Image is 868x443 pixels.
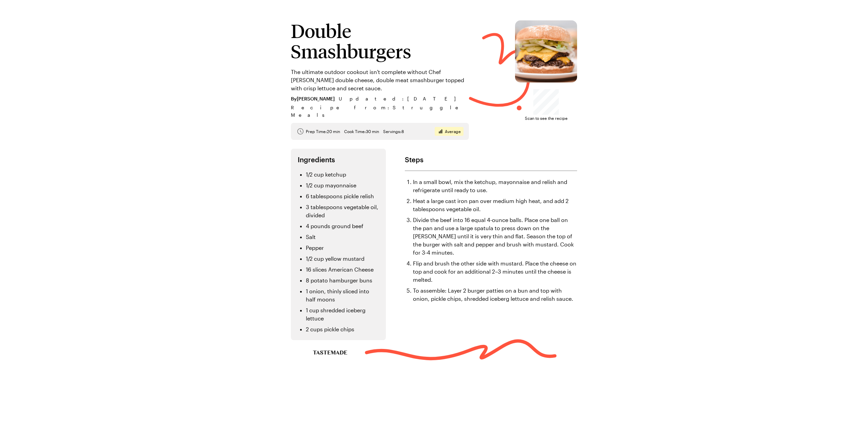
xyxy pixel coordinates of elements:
[405,155,577,164] h2: Steps
[306,287,379,303] li: 1 onion, thinly sliced into half moons
[298,155,379,164] h2: Ingredients
[515,20,577,82] img: Double Smashburgers
[383,129,404,134] span: Servings: 8
[339,95,462,103] span: Updated : [DATE]
[306,170,379,179] li: 1/2 cup ketchup
[306,244,379,252] li: Pepper
[291,104,469,119] span: Recipe from: Struggle Meals
[291,68,469,92] p: The ultimate outdoor cookout isn't complete without Chef [PERSON_NAME] double cheese, double meat...
[306,203,379,219] li: 3 tablespoons vegetable oil, divided
[306,233,379,241] li: Salt
[413,197,577,213] li: Heat a large cast iron pan over medium high heat, and add 2 tablespoons vegetable oil.
[413,259,577,284] li: Flip and brush the other side with mustard. Place the cheese on top and cook for an additional 2–...
[525,115,568,122] span: Scan to see the recipe
[291,95,335,103] span: By [PERSON_NAME]
[445,129,461,134] span: Average
[306,255,379,263] li: 1/2 cup yellow mustard
[306,276,379,284] li: 8 potato hamburger buns
[291,20,469,61] h1: Double Smashburgers
[413,287,577,303] li: To assemble: Layer 2 burger patties on a bun and top with onion, pickle chips, shredded iceberg l...
[413,178,577,194] li: In a small bowl, mix the ketchup, mayonnaise and relish and refrigerate until ready to use.
[306,129,340,134] span: Prep Time: 20 min
[306,306,379,322] li: 1 cup shredded iceberg lettuce
[306,222,379,230] li: 4 pounds ground beef
[306,325,379,333] li: 2 cups pickle chips
[306,192,379,200] li: 6 tablespoons pickle relish
[344,129,379,134] span: Cook Time: 30 min
[306,181,379,189] li: 1/2 cup mayonnaise
[306,265,379,274] li: 16 slices American Cheese
[413,216,577,257] li: Divide the beef into 16 equal 4-ounce balls. Place one ball on the pan and use a large spatula to...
